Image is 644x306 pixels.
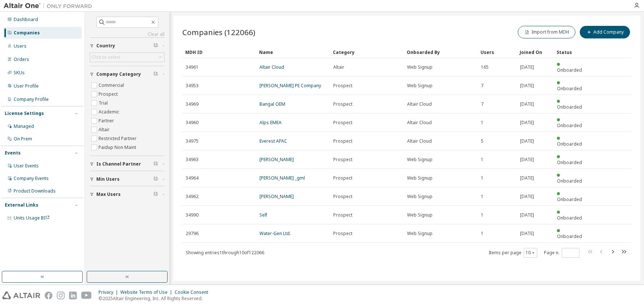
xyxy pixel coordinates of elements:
div: Website Terms of Use [120,289,175,295]
span: 1 [481,120,483,126]
span: Is Channel Partner [96,161,141,167]
span: 7 [481,83,483,89]
span: Web Signup [407,175,433,181]
span: Companies (122066) [182,27,255,37]
a: Everest APAC [259,138,287,144]
button: Country [90,38,165,54]
span: Clear filter [154,176,158,182]
div: Managed [14,123,34,129]
div: Events [5,150,21,156]
div: User Profile [14,83,39,89]
a: [PERSON_NAME] PE Company [259,82,321,89]
span: Company Category [96,71,141,77]
span: [DATE] [520,64,534,70]
div: Onboarded By [407,46,475,58]
div: Companies [14,30,40,36]
a: Water-Gen Ltd. [259,230,291,237]
span: 34969 [186,101,199,107]
div: Company Events [14,176,49,181]
span: 165 [481,64,489,70]
button: 10 [526,250,535,256]
span: 34975 [186,138,199,144]
span: Prospect [333,83,352,89]
button: Is Channel Partner [90,156,165,172]
span: Web Signup [407,231,433,237]
label: Partner [99,116,116,125]
span: 7 [481,101,483,107]
label: Trial [99,99,109,108]
span: Onboarded [557,85,582,92]
span: 1 [481,194,483,200]
span: 34960 [186,120,199,126]
span: [DATE] [520,194,534,200]
span: Onboarded [557,104,582,110]
span: 34962 [186,194,199,200]
span: 1 [481,175,483,181]
span: Min Users [96,176,120,182]
span: [DATE] [520,120,534,126]
span: Clear filter [154,71,158,77]
span: Prospect [333,212,352,218]
img: instagram.svg [57,292,65,299]
span: Onboarded [557,141,582,147]
span: Web Signup [407,83,433,89]
span: Altair Cloud [407,120,432,126]
span: [DATE] [520,138,534,144]
a: Clear all [90,31,165,37]
span: Max Users [96,191,121,197]
label: Academic [99,108,121,116]
div: External Links [5,202,38,208]
span: Prospect [333,138,352,144]
span: Clear filter [154,161,158,167]
div: Users [481,46,514,58]
a: Bangal OEM [259,101,285,107]
img: Altair One [4,2,96,10]
div: Cookie Consent [175,289,213,295]
span: Prospect [333,157,352,163]
span: [DATE] [520,231,534,237]
span: Web Signup [407,64,433,70]
p: © 2025 Altair Engineering, Inc. All Rights Reserved. [99,295,213,302]
span: Clear filter [154,43,158,49]
img: facebook.svg [45,292,52,299]
span: Web Signup [407,212,433,218]
span: 34990 [186,212,199,218]
a: Alps EMEA [259,119,282,126]
button: Add Company [580,26,630,38]
span: Onboarded [557,159,582,166]
span: Onboarded [557,122,582,129]
span: 1 [481,157,483,163]
div: MDH ID [185,46,253,58]
label: Paidup Non Maint [99,143,138,152]
div: Users [14,43,27,49]
span: Onboarded [557,178,582,184]
span: Onboarded [557,67,582,73]
div: License Settings [5,110,44,116]
span: Prospect [333,120,352,126]
div: Status [557,46,588,58]
span: 34964 [186,175,199,181]
span: 34963 [186,157,199,163]
div: Click to select [90,53,164,62]
span: Altair Cloud [407,138,432,144]
span: [DATE] [520,175,534,181]
div: SKUs [14,70,25,76]
span: Altair [333,64,344,70]
a: [PERSON_NAME] [259,156,294,163]
span: 5 [481,138,483,144]
span: Prospect [333,194,352,200]
span: 1 [481,231,483,237]
span: Country [96,43,115,49]
label: Prospect [99,90,119,99]
span: [DATE] [520,157,534,163]
span: Showing entries 1 through 10 of 122066 [186,249,264,256]
button: Import from MDH [518,26,575,38]
span: [DATE] [520,83,534,89]
span: Prospect [333,231,352,237]
span: Onboarded [557,215,582,221]
a: Altair Cloud [259,64,284,70]
span: Prospect [333,175,352,181]
span: Page n. [544,248,579,258]
button: Max Users [90,186,165,203]
img: linkedin.svg [69,292,77,299]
